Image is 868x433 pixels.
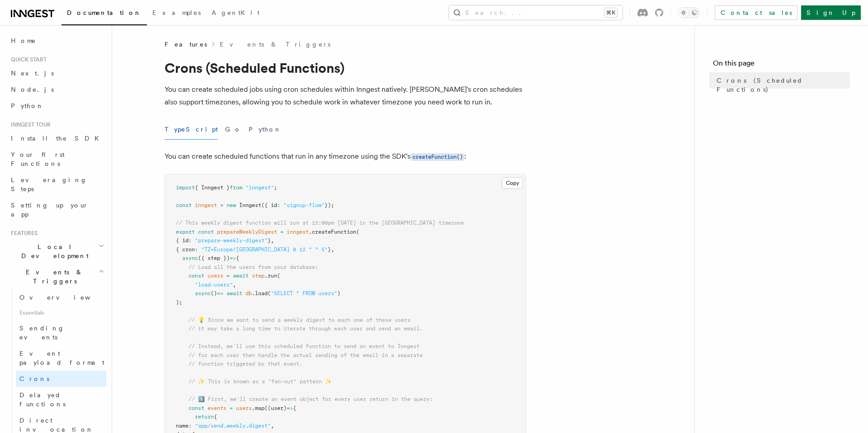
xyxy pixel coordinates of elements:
[7,239,106,264] button: Local Development
[189,273,204,279] span: const
[226,202,236,208] span: new
[226,273,230,279] span: =
[165,150,526,163] p: You can create scheduled functions that run in any timezone using the SDK's :
[7,65,106,81] a: Next.js
[7,81,106,98] a: Node.js
[236,405,252,411] span: users
[7,130,106,146] a: Install the SDK
[19,350,104,366] span: Event payload format
[271,423,274,429] span: ,
[19,391,66,408] span: Delayed functions
[271,237,274,244] span: ,
[356,229,359,235] span: (
[268,237,271,244] span: }
[195,290,211,297] span: async
[287,405,293,411] span: =>
[152,9,201,16] span: Examples
[195,202,217,208] span: inngest
[189,264,318,270] span: // Load all the users from your database:
[176,246,195,253] span: { cron
[16,306,106,320] span: Essentials
[715,5,797,20] a: Contact sales
[176,202,192,208] span: const
[189,237,192,244] span: :
[19,417,94,433] span: Direct invocation
[11,202,89,218] span: Setting up your app
[16,289,106,306] a: Overview
[268,290,271,297] span: (
[176,423,189,429] span: name
[19,294,113,301] span: Overview
[7,172,106,197] a: Leveraging Steps
[7,268,99,286] span: Events & Triggers
[264,405,287,411] span: ((user)
[16,320,106,345] a: Sending events
[249,119,282,140] button: Python
[182,255,198,261] span: async
[147,3,206,24] a: Examples
[502,177,523,189] button: Copy
[7,230,38,237] span: Features
[328,246,331,253] span: }
[280,229,283,235] span: =
[274,184,277,191] span: ;
[11,151,65,167] span: Your first Functions
[713,72,850,98] a: Crons (Scheduled Functions)
[176,299,182,306] span: );
[19,375,49,382] span: Crons
[195,246,198,253] span: :
[208,273,223,279] span: users
[410,153,464,161] code: createFunction()
[165,60,526,76] h1: Crons (Scheduled Functions)
[277,273,280,279] span: (
[11,176,87,193] span: Leveraging Steps
[214,414,217,420] span: {
[252,290,268,297] span: .load
[226,290,242,297] span: await
[309,229,356,235] span: .createFunction
[206,3,265,24] a: AgentKit
[7,264,106,289] button: Events & Triggers
[165,40,207,49] span: Features
[271,290,337,297] span: "SELECT * FROM users"
[201,246,328,253] span: "TZ=Europe/[GEOGRAPHIC_DATA] 0 12 * * 5"
[165,119,218,140] button: TypeScript
[7,33,106,49] a: Home
[189,352,423,358] span: // for each user then handle the actual sending of the email in a separate
[189,325,423,332] span: // it may take a long time to iterate through each user and send an email.
[211,290,217,297] span: ()
[198,255,230,261] span: ({ step })
[230,184,242,191] span: from
[717,76,850,94] span: Crons (Scheduled Functions)
[233,273,249,279] span: await
[189,317,410,323] span: // 💡 Since we want to send a weekly digest to each one of these users
[176,229,195,235] span: export
[331,246,334,253] span: ,
[293,405,296,411] span: {
[7,98,106,114] a: Python
[245,290,252,297] span: db
[252,405,264,411] span: .map
[7,121,51,128] span: Inngest tour
[195,237,268,244] span: "prepare-weekly-digest"
[217,229,277,235] span: prepareWeeklyDigest
[277,202,280,208] span: :
[11,86,54,93] span: Node.js
[11,102,44,109] span: Python
[7,146,106,172] a: Your first Functions
[261,202,277,208] span: ({ id
[220,40,330,49] a: Events & Triggers
[195,423,271,429] span: "app/send.weekly.digest"
[16,371,106,387] a: Crons
[176,237,189,244] span: { id
[7,56,47,63] span: Quick start
[325,202,334,208] span: });
[195,282,233,288] span: "load-users"
[212,9,259,16] span: AgentKit
[11,36,36,45] span: Home
[230,255,236,261] span: =>
[449,5,623,20] button: Search...⌘K
[337,290,340,297] span: )
[189,343,420,349] span: // Instead, we'll use this scheduled function to send an event to Inngest
[7,242,99,260] span: Local Development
